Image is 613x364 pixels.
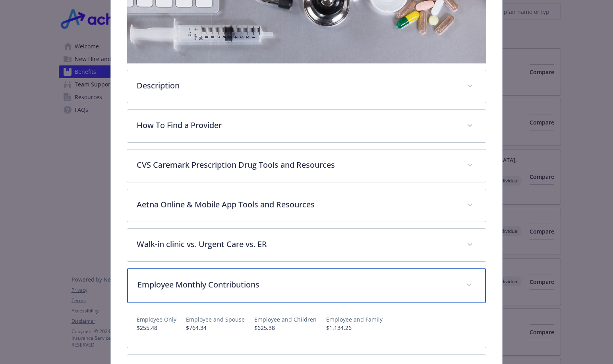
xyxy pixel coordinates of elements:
p: How To Find a Provider [137,119,458,131]
p: Employee and Spouse [186,315,245,324]
p: Description [137,80,458,92]
div: Employee Monthly Contributions [127,303,486,348]
p: Employee and Children [254,315,317,324]
p: Employee Only [137,315,176,324]
p: Walk-in clinic vs. Urgent Care vs. ER [137,238,458,250]
p: Aetna Online & Mobile App Tools and Resources [137,199,458,211]
div: CVS Caremark Prescription Drug Tools and Resources [127,149,486,182]
p: $1,134.26 [326,324,383,332]
p: Employee Monthly Contributions [137,279,457,291]
div: Aetna Online & Mobile App Tools and Resources [127,189,486,222]
p: $625.38 [254,324,317,332]
div: How To Find a Provider [127,110,486,142]
p: $255.48 [137,324,176,332]
p: Employee and Family [326,315,383,324]
p: CVS Caremark Prescription Drug Tools and Resources [137,159,458,171]
p: $764.34 [186,324,245,332]
div: Employee Monthly Contributions [127,268,486,303]
div: Description [127,70,486,103]
div: Walk-in clinic vs. Urgent Care vs. ER [127,229,486,261]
